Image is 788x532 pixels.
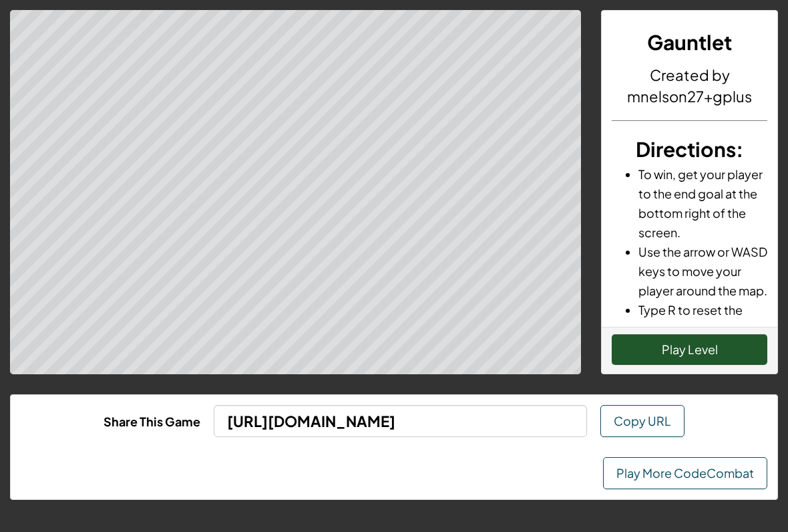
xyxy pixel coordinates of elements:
[603,457,767,489] a: Play More CodeCombat
[612,64,767,107] h4: Created by mnelson27+gplus
[614,413,671,428] span: Copy URL
[638,300,767,339] li: Type R to reset the game.
[104,414,200,429] b: Share This Game
[636,136,736,162] span: Directions
[638,164,767,242] li: To win, get your player to the end goal at the bottom right of the screen.
[612,27,767,57] h3: Gauntlet
[612,334,767,365] button: Play Level
[612,134,767,164] h3: :
[638,242,767,300] li: Use the arrow or WASD keys to move your player around the map.
[600,405,684,437] button: Copy URL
